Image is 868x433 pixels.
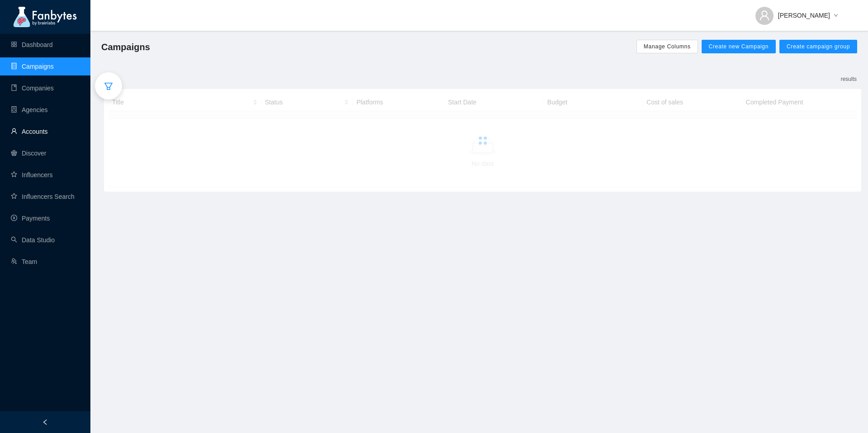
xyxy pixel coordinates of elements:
[759,10,770,21] span: user
[779,40,857,53] button: Create campaign group
[11,236,55,244] a: searchData Studio
[11,85,54,92] a: bookCompanies
[11,258,37,265] a: usergroup-addTeam
[748,5,845,19] button: [PERSON_NAME]down
[101,40,150,54] span: Campaigns
[778,10,830,20] span: [PERSON_NAME]
[644,43,691,50] span: Manage Columns
[709,43,769,50] span: Create new Campaign
[104,82,113,91] span: filter
[11,63,54,70] a: databaseCampaigns
[702,40,776,53] button: Create new Campaign
[11,215,50,222] a: pay-circlePayments
[11,150,46,157] a: radar-chartDiscover
[11,171,52,179] a: starInfluencers
[637,40,698,53] button: Manage Columns
[11,193,75,200] a: starInfluencers Search
[834,13,838,19] span: down
[42,419,48,425] span: left
[11,41,53,48] a: appstoreDashboard
[787,43,850,50] span: Create campaign group
[841,75,857,84] p: results
[11,128,48,135] a: userAccounts
[11,106,48,113] a: containerAgencies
